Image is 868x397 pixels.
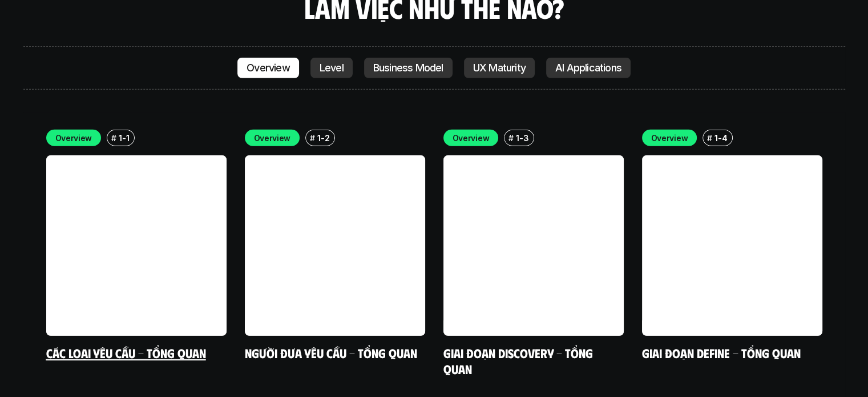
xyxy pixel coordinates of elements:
h6: # [111,134,116,142]
a: AI Applications [546,58,631,78]
a: Giai đoạn Define - Tổng quan [642,345,801,360]
p: Overview [453,132,490,144]
p: UX Maturity [473,62,526,74]
h6: # [707,134,712,142]
p: 1-1 [119,132,129,144]
p: Overview [651,132,688,144]
p: Business Model [373,62,443,74]
p: 1-3 [516,132,528,144]
p: Overview [55,132,92,144]
a: Giai đoạn Discovery - Tổng quan [443,345,596,376]
h6: # [310,134,315,142]
p: 1-4 [714,132,727,144]
p: AI Applications [555,62,621,74]
p: Level [320,62,344,74]
p: Overview [254,132,291,144]
a: Overview [237,58,299,78]
a: Các loại yêu cầu - Tổng quan [46,345,206,360]
a: Người đưa yêu cầu - Tổng quan [245,345,417,360]
p: 1-2 [317,132,329,144]
a: Business Model [364,58,453,78]
a: UX Maturity [464,58,535,78]
a: Level [310,58,353,78]
h6: # [508,134,514,142]
p: Overview [247,62,290,74]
